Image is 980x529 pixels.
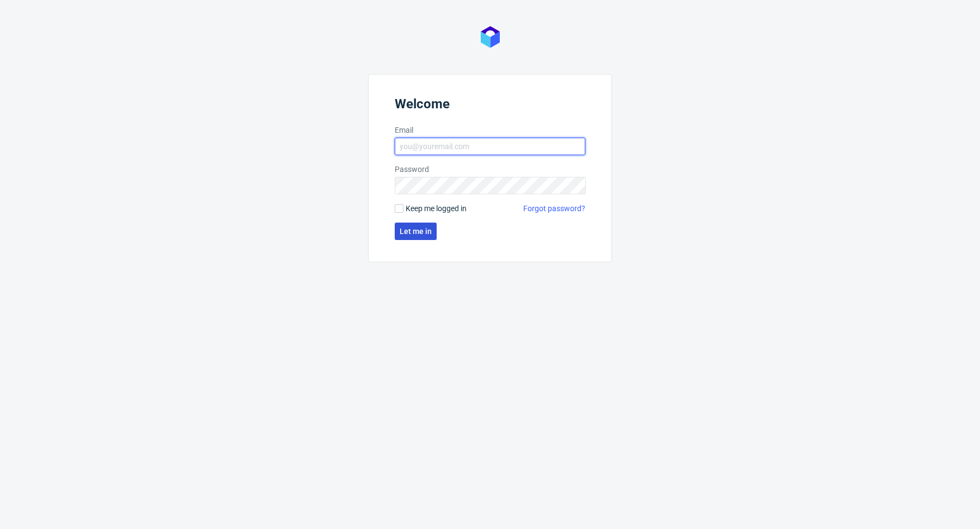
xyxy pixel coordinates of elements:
[400,227,432,235] span: Let me in
[395,223,437,240] button: Let me in
[395,125,585,136] label: Email
[395,96,585,116] header: Welcome
[406,203,467,214] span: Keep me logged in
[395,138,585,155] input: you@youremail.com
[395,164,585,175] label: Password
[523,203,585,214] a: Forgot password?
